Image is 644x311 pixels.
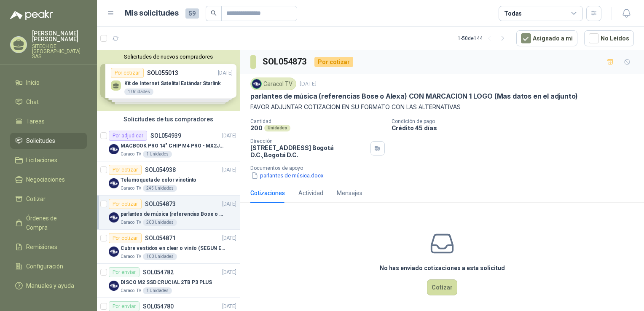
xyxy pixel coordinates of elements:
a: Por adjudicarSOL054939[DATE] Company LogoMACBOOK PRO 14" CHIP M4 PRO - MX2J3E/ACaracol TV1 Unidades [97,127,240,161]
div: Por cotizar [314,57,353,67]
a: Por cotizarSOL054873[DATE] Company Logoparlantes de música (referencias Bose o Alexa) CON MARCACI... [97,196,240,230]
p: [DATE] [222,200,236,208]
p: parlantes de música (referencias Bose o Alexa) CON MARCACION 1 LOGO (Mas datos en el adjunto) [121,210,225,218]
p: SOL054873 [145,201,176,207]
div: Actividad [298,188,323,198]
p: Condición de pago [392,118,641,124]
a: Manuales y ayuda [10,278,87,294]
span: Negociaciones [26,175,65,184]
div: 1 - 50 de 144 [458,32,510,45]
p: [DATE] [222,166,236,174]
p: MACBOOK PRO 14" CHIP M4 PRO - MX2J3E/A [121,142,225,150]
span: search [211,10,217,16]
span: Configuración [26,262,63,271]
a: Licitaciones [10,152,87,168]
p: SOL054782 [143,269,174,275]
span: Órdenes de Compra [26,214,79,232]
p: Crédito 45 días [392,124,641,131]
a: Por cotizarSOL054871[DATE] Company LogoCubre vestidos en clear o vinilo (SEGUN ESPECIFICACIONES D... [97,230,240,264]
p: [DATE] [222,234,236,242]
a: Configuración [10,258,87,274]
p: parlantes de música (referencias Bose o Alexa) CON MARCACION 1 LOGO (Mas datos en el adjunto) [250,92,578,101]
p: Caracol TV [121,185,141,192]
p: FAVOR ADJUNTAR COTIZACION EN SU FORMATO CON LAS ALTERNATIVAS [250,102,634,112]
p: [DATE] [222,303,236,311]
a: Remisiones [10,239,87,255]
p: Dirección [250,138,367,144]
div: Todas [504,9,522,18]
button: Cotizar [427,279,457,295]
p: 200 [250,124,263,131]
p: Documentos de apoyo [250,165,641,171]
div: Solicitudes de nuevos compradoresPor cotizarSOL055013[DATE] Kit de Internet Satelital Estándar St... [97,50,240,111]
p: [DATE] [300,80,317,88]
img: Logo peakr [10,10,53,20]
button: parlantes de música.docx [250,171,325,180]
span: Remisiones [26,242,57,252]
div: Por cotizar [109,233,142,243]
div: Por cotizar [109,165,142,175]
p: [DATE] [222,268,236,276]
img: Company Logo [109,281,119,291]
div: Caracol TV [250,78,296,90]
a: Por enviarSOL054782[DATE] Company LogoDISCO M2 SSD CRUCIAL 2TB P3 PLUSCaracol TV1 Unidades [97,264,240,298]
div: Mensajes [337,188,362,198]
span: Inicio [26,78,40,87]
p: DISCO M2 SSD CRUCIAL 2TB P3 PLUS [121,279,212,287]
button: Solicitudes de nuevos compradores [100,54,236,60]
img: Company Logo [109,144,119,154]
span: Chat [26,97,39,107]
span: 59 [185,8,199,19]
div: 200 Unidades [143,219,177,226]
p: Caracol TV [121,151,141,158]
div: Solicitudes de tus compradores [97,111,240,127]
span: Cotizar [26,194,46,204]
a: Inicio [10,75,87,91]
img: Company Logo [252,79,261,88]
div: Unidades [264,125,290,131]
span: Tareas [26,117,45,126]
p: SOL054871 [145,235,176,241]
a: Chat [10,94,87,110]
span: Licitaciones [26,155,57,165]
span: Manuales y ayuda [26,281,74,290]
a: Cotizar [10,191,87,207]
h1: Mis solicitudes [125,7,179,19]
p: Cantidad [250,118,385,124]
a: Tareas [10,113,87,129]
p: [STREET_ADDRESS] Bogotá D.C. , Bogotá D.C. [250,144,367,158]
div: 100 Unidades [143,253,177,260]
div: 1 Unidades [143,151,172,158]
button: Asignado a mi [516,30,577,46]
img: Company Logo [109,247,119,257]
p: SOL054938 [145,167,176,173]
p: Caracol TV [121,219,141,226]
button: No Leídos [584,30,634,46]
p: SITECH DE [GEOGRAPHIC_DATA] SAS [32,44,87,59]
a: Solicitudes [10,133,87,149]
p: Caracol TV [121,253,141,260]
img: Company Logo [109,178,119,188]
p: [DATE] [222,132,236,140]
div: 245 Unidades [143,185,177,192]
a: Por cotizarSOL054938[DATE] Company LogoTela moqueta de color vinotintoCaracol TV245 Unidades [97,161,240,196]
div: Por cotizar [109,199,142,209]
p: [PERSON_NAME] [PERSON_NAME] [32,30,87,42]
p: SOL054939 [150,133,181,139]
div: 1 Unidades [143,287,172,294]
p: Cubre vestidos en clear o vinilo (SEGUN ESPECIFICACIONES DEL ADJUNTO) [121,244,225,252]
img: Company Logo [109,212,119,223]
p: Caracol TV [121,287,141,294]
a: Negociaciones [10,172,87,188]
p: SOL054780 [143,303,174,309]
div: Por enviar [109,267,140,277]
a: Órdenes de Compra [10,210,87,236]
h3: No has enviado cotizaciones a esta solicitud [380,263,505,273]
h3: SOL054873 [263,55,308,68]
div: Por adjudicar [109,131,147,141]
span: Solicitudes [26,136,55,145]
p: Tela moqueta de color vinotinto [121,176,196,184]
div: Cotizaciones [250,188,285,198]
